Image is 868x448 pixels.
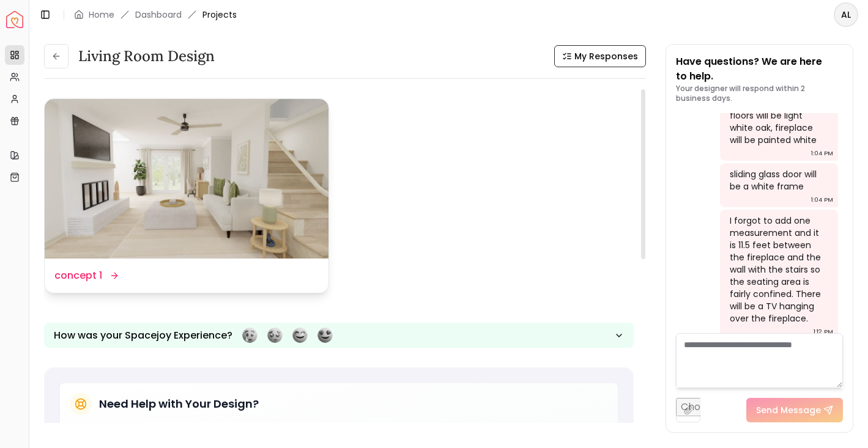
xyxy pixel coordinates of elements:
[834,2,858,27] button: AL
[574,50,638,62] span: My Responses
[811,194,833,206] div: 1:04 PM
[45,99,328,259] img: concept 1
[730,168,826,193] div: sliding glass door will be a white frame
[131,422,210,432] p: Email us at
[730,215,826,325] div: I forgot to add one measurement and it is 11.5 feet between the fireplace and the wall with the s...
[811,147,833,160] div: 1:04 PM
[44,98,329,293] a: concept 1concept 1
[89,9,114,21] a: Home
[135,9,182,21] a: Dashboard
[202,9,237,21] span: Projects
[54,268,102,283] dd: concept 1
[814,326,833,338] div: 1:12 PM
[78,46,215,66] h3: Living Room design
[99,395,259,413] h5: Need Help with Your Design?
[54,328,232,343] p: How was your Spacejoy Experience?
[676,84,843,103] p: Your designer will respond within 2 business days.
[730,85,826,146] div: all of the trim and walls will be white, floors will be light white oak, fireplace will be painte...
[74,9,237,21] nav: breadcrumb
[6,11,23,28] a: Spacejoy
[554,45,646,67] button: My Responses
[835,4,857,26] span: AL
[6,11,23,28] img: Spacejoy Logo
[44,323,634,348] button: How was your Spacejoy Experience?Feeling terribleFeeling badFeeling goodFeeling awesome
[676,54,843,84] p: Have questions? We are here to help.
